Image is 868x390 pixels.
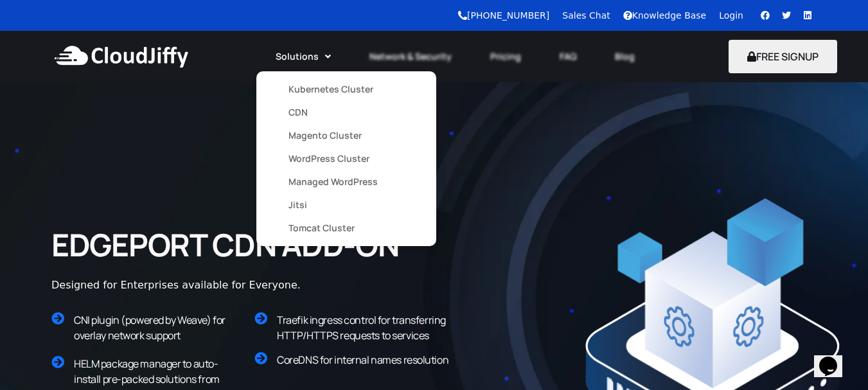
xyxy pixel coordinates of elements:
a: Blog [596,42,654,71]
a: CDN [288,101,404,124]
a: Solutions [256,42,350,71]
a: Sales Chat [562,10,610,21]
span: CNI plugin (powered by Weave) for overlay network support [74,313,226,342]
a: Knowledge Base [623,10,707,21]
a: Pricing [471,42,540,71]
h2: EDGEPORT CDN ADD-ON [51,225,425,265]
a: FAQ [540,42,596,71]
button: FREE SIGNUP [729,40,837,73]
a: Login [719,10,743,21]
a: FREE SIGNUP [729,49,837,64]
span: CoreDNS for internal names resolution [277,353,448,367]
a: Kubernetes Cluster [288,78,404,101]
a: Network & Security [350,42,471,71]
a: Jitsi [288,193,404,217]
a: Magento Cluster [288,124,404,147]
span: Traefik ingress control for transferring HTTP/HTTPS requests to services [277,313,446,342]
a: WordPress Cluster [288,147,404,170]
div: Designed for Enterprises available for Everyone. [51,278,500,293]
iframe: chat widget [814,339,855,377]
a: [PHONE_NUMBER] [458,10,549,21]
a: Managed WordPress [288,170,404,193]
a: Tomcat Cluster [288,217,404,240]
